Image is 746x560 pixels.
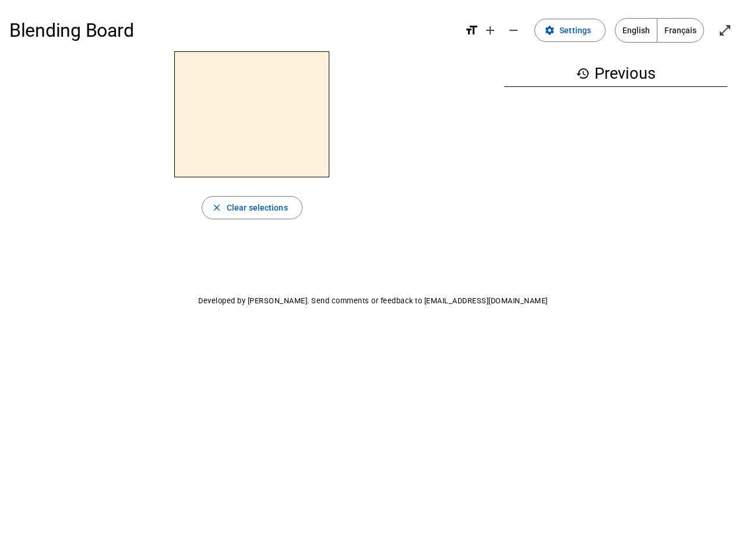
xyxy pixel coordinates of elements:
[227,201,288,215] span: Clear selections
[657,19,703,42] span: Français
[559,23,591,37] span: Settings
[576,66,590,80] mat-icon: history
[615,18,704,43] mat-button-toggle-group: Language selection
[212,202,222,213] mat-icon: close
[506,23,520,37] mat-icon: remove
[9,12,455,49] h1: Blending Board
[202,196,302,219] button: Clear selections
[544,25,555,36] mat-icon: settings
[534,19,606,42] button: Settings
[504,61,727,87] h3: Previous
[9,294,737,308] p: Developed by [PERSON_NAME]. Send comments or feedback to [EMAIL_ADDRESS][DOMAIN_NAME]
[713,19,737,42] button: Enter full screen
[465,23,478,37] mat-icon: format_size
[478,19,502,42] button: Increase font size
[502,19,525,42] button: Decrease font size
[718,23,732,37] mat-icon: open_in_full
[615,19,657,42] span: English
[483,23,497,37] mat-icon: add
